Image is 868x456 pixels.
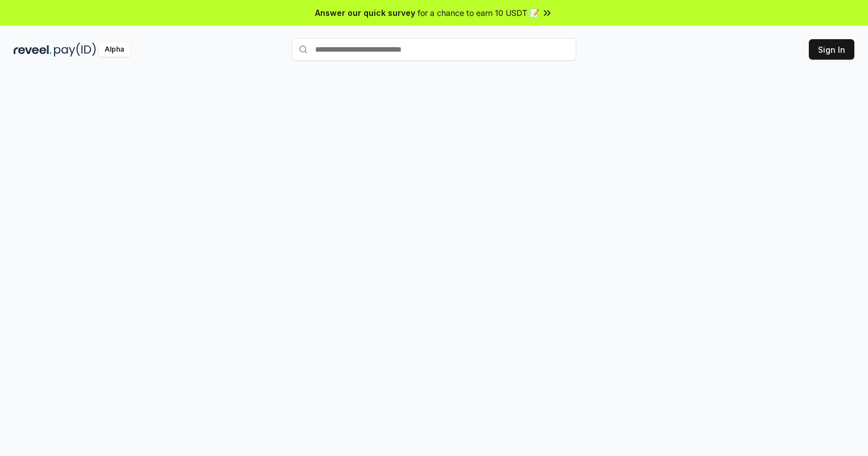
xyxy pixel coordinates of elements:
img: reveel_dark [14,43,52,57]
span: Answer our quick survey [315,7,415,19]
button: Sign In [809,39,854,60]
span: for a chance to earn 10 USDT 📝 [418,7,539,19]
img: pay_id [54,43,96,57]
div: Alpha [98,43,130,57]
